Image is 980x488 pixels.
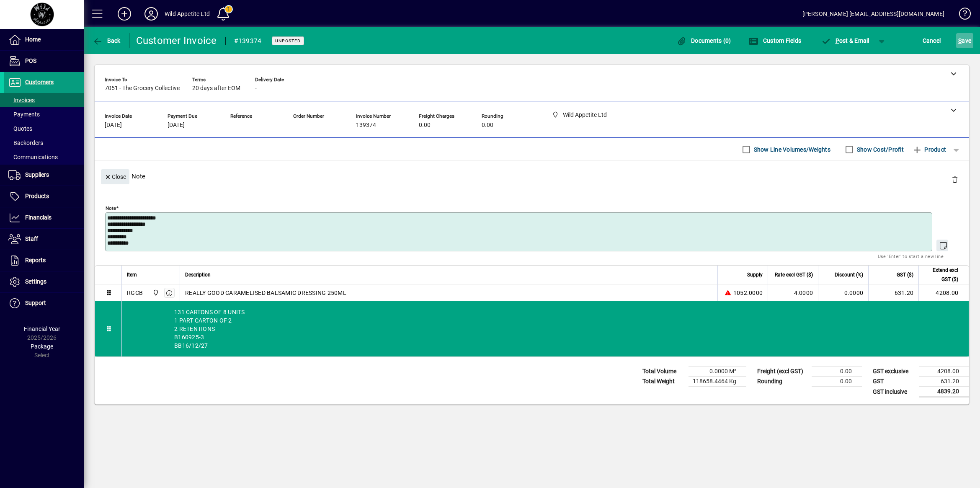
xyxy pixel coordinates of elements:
[4,165,84,186] a: Suppliers
[919,377,969,387] td: 631.20
[185,270,211,279] span: Description
[84,33,130,48] app-page-header-button: Back
[25,278,46,285] span: Settings
[275,38,301,44] span: Unposted
[4,186,84,207] a: Products
[4,29,84,50] a: Home
[356,122,376,129] span: 139374
[4,93,84,107] a: Invoices
[419,122,431,129] span: 0.00
[746,33,803,48] button: Custom Fields
[25,171,49,178] span: Suppliers
[8,139,43,146] span: Backorders
[748,37,801,44] span: Custom Fields
[168,122,185,129] span: [DATE]
[958,37,962,44] span: S
[122,301,969,356] div: 131 CARTONS OF 8 UNITS 1 PART CARTON OF 2 2 RETENTIONS B160925-3 BB16/12/27
[802,7,944,21] div: [PERSON_NAME] [EMAIL_ADDRESS][DOMAIN_NAME]
[4,207,84,228] a: Financials
[675,33,733,48] button: Documents (0)
[25,57,36,64] span: POS
[918,284,969,301] td: 4208.00
[25,235,38,242] span: Staff
[773,289,813,297] div: 4.0000
[4,293,84,314] a: Support
[4,121,84,136] a: Quotes
[689,377,746,387] td: 118658.4464 Kg
[127,270,137,279] span: Item
[150,288,160,297] span: Wild Appetite Ltd
[106,205,116,211] mat-label: Note
[95,161,969,191] div: Note
[8,154,58,160] span: Communications
[869,367,919,377] td: GST exclusive
[869,387,919,397] td: GST inclusive
[956,33,973,48] button: Save
[878,251,944,261] mat-hint: Use 'Enter' to start a new line
[104,170,126,184] span: Close
[136,34,217,47] div: Customer Invoice
[821,37,869,44] span: ost & Email
[90,33,123,48] button: Back
[4,229,84,250] a: Staff
[924,266,958,284] span: Extend excl GST ($)
[945,169,965,189] button: Delete
[185,289,346,297] span: REALLY GOOD CARAMELISED BALSAMIC DRESSING 250ML
[677,37,731,44] span: Documents (0)
[921,33,943,48] button: Cancel
[919,367,969,377] td: 4208.00
[818,284,868,301] td: 0.0000
[919,387,969,397] td: 4839.20
[8,97,35,103] span: Invoices
[812,377,862,387] td: 0.00
[638,377,689,387] td: Total Weight
[4,136,84,150] a: Backorders
[482,122,493,129] span: 0.00
[25,257,46,263] span: Reports
[105,85,180,92] span: 7051 - The Grocery Collective
[105,122,122,129] span: [DATE]
[753,377,812,387] td: Rounding
[165,7,210,21] div: Wild Appetite Ltd
[817,33,874,48] button: Post & Email
[869,377,919,387] td: GST
[4,107,84,121] a: Payments
[234,34,262,48] div: #139374
[753,367,812,377] td: Freight (excl GST)
[25,193,49,199] span: Products
[689,367,746,377] td: 0.0000 M³
[25,79,54,85] span: Customers
[101,169,129,184] button: Close
[855,145,904,154] label: Show Cost/Profit
[25,36,41,43] span: Home
[192,85,240,92] span: 20 days after EOM
[897,270,913,279] span: GST ($)
[953,2,970,29] a: Knowledge Base
[923,34,941,47] span: Cancel
[138,6,165,21] button: Profile
[945,176,965,183] app-page-header-button: Delete
[836,37,839,44] span: P
[93,37,121,44] span: Back
[111,6,138,21] button: Add
[4,150,84,164] a: Communications
[293,122,295,129] span: -
[747,270,763,279] span: Supply
[24,325,60,332] span: Financial Year
[752,145,830,154] label: Show Line Volumes/Weights
[255,85,257,92] span: -
[775,270,813,279] span: Rate excl GST ($)
[638,367,689,377] td: Total Volume
[99,173,132,180] app-page-header-button: Close
[912,143,946,156] span: Product
[25,214,52,221] span: Financials
[868,284,918,301] td: 631.20
[127,289,143,297] div: RGCB
[4,250,84,271] a: Reports
[4,271,84,292] a: Settings
[733,289,763,297] span: 1052.0000
[31,343,53,350] span: Package
[4,51,84,72] a: POS
[8,111,40,118] span: Payments
[230,122,232,129] span: -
